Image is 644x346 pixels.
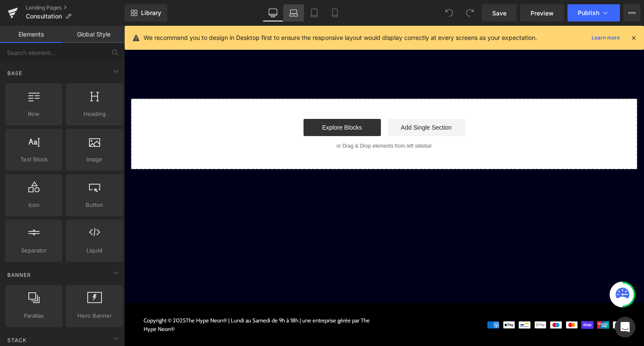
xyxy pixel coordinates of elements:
[492,9,506,18] span: Save
[62,26,125,43] a: Global Style
[623,4,641,21] button: More
[6,69,23,77] span: Base
[144,33,537,42] p: We recommend you to design in Desktop first to ensure the responsive layout would display correct...
[531,9,554,18] span: Preview
[264,93,341,110] a: Add Single Section
[461,4,478,21] button: Redo
[19,291,103,298] span: Copyright © 2025
[578,9,599,16] span: Publish
[14,22,21,29] img: website_grey.svg
[283,4,304,21] a: Laptop
[8,155,60,164] span: Text Block
[441,4,458,21] button: Undo
[179,93,257,110] a: Explore Blocks
[6,336,28,344] span: Stack
[21,117,499,123] p: or Drag & Drop elements from left sidebar
[19,291,245,307] span: | une entreprise gérée par The Hype Neon®
[567,4,620,21] button: Publish
[125,4,167,21] a: New Library
[8,109,60,118] span: Row
[6,271,32,279] span: Banner
[14,14,21,21] img: logo_orange.svg
[22,22,97,29] div: Domaine: [DOMAIN_NAME]
[61,291,103,298] a: The Hype Neon®
[8,246,60,255] span: Separator
[325,4,345,21] a: Mobile
[26,13,62,20] span: Consultation
[8,200,60,209] span: Icon
[588,33,623,43] a: Learn more
[520,4,564,21] a: Preview
[141,9,161,17] span: Library
[104,291,174,298] span: | Lundi au Samedi de 9h à 18h
[68,155,120,164] span: Image
[68,109,120,118] span: Heading
[304,4,325,21] a: Tablet
[487,10,497,20] span: shopping_cart
[263,4,283,21] a: Desktop
[615,317,635,337] div: Open Intercom Messenger
[68,311,120,320] span: Hero Banner
[99,50,106,57] img: tab_keywords_by_traffic_grey.svg
[68,200,120,209] span: Button
[8,311,60,320] span: Parallax
[484,6,501,24] a: Panier
[108,51,130,56] div: Mots-clés
[68,246,120,255] span: Liquid
[26,4,125,11] a: Landing Pages
[36,50,43,57] img: tab_domain_overview_orange.svg
[24,14,42,21] div: v 4.0.25
[45,51,66,56] div: Domaine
